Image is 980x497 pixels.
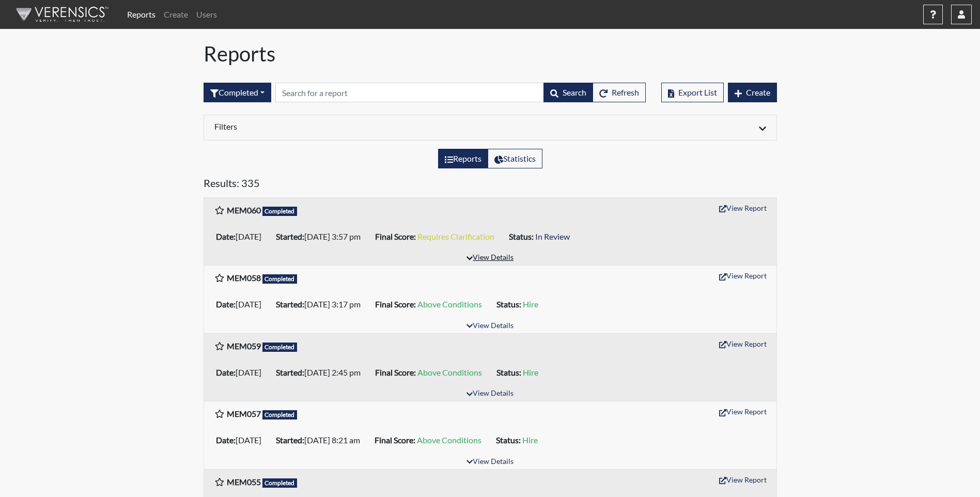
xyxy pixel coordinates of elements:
[417,299,482,309] span: Above Conditions
[728,83,777,102] button: Create
[262,343,298,352] span: Completed
[276,231,304,241] b: Started:
[417,435,481,445] span: Above Conditions
[714,403,771,420] button: View Report
[216,299,236,309] b: Date:
[272,296,371,313] li: [DATE] 3:17 pm
[375,367,416,377] b: Final Score:
[523,367,538,377] span: Hire
[462,455,518,469] button: View Details
[523,299,538,309] span: Hire
[204,177,777,193] h5: Results: 335
[488,149,542,168] label: View statistics about completed interviews
[612,87,639,97] span: Refresh
[509,231,534,241] b: Status:
[678,87,717,97] span: Export List
[212,364,272,381] li: [DATE]
[123,4,160,25] a: Reports
[438,149,488,168] label: View the list of reports
[563,87,586,97] span: Search
[276,435,304,445] b: Started:
[192,4,221,25] a: Users
[212,228,272,245] li: [DATE]
[375,299,416,309] b: Final Score:
[714,336,771,352] button: View Report
[661,83,724,102] button: Export List
[714,472,771,488] button: View Report
[496,299,521,309] b: Status:
[262,274,298,284] span: Completed
[272,364,371,381] li: [DATE] 2:45 pm
[417,231,494,241] span: Requires Clarification
[227,409,261,418] b: MEM057
[204,83,271,102] div: Filter by interview status
[375,231,416,241] b: Final Score:
[227,205,261,215] b: MEM060
[227,341,261,351] b: MEM059
[262,410,298,420] span: Completed
[262,478,298,488] span: Completed
[204,83,271,102] button: Completed
[207,121,774,134] div: Click to expand/collapse filters
[276,299,304,309] b: Started:
[543,83,593,102] button: Search
[462,251,518,265] button: View Details
[204,41,777,66] h1: Reports
[212,296,272,313] li: [DATE]
[462,319,518,333] button: View Details
[593,83,646,102] button: Refresh
[496,367,521,377] b: Status:
[216,435,236,445] b: Date:
[216,367,236,377] b: Date:
[746,87,770,97] span: Create
[272,228,371,245] li: [DATE] 3:57 pm
[227,477,261,487] b: MEM055
[714,268,771,284] button: View Report
[535,231,570,241] span: In Review
[714,200,771,216] button: View Report
[227,273,261,283] b: MEM058
[216,231,236,241] b: Date:
[160,4,192,25] a: Create
[417,367,482,377] span: Above Conditions
[212,432,272,448] li: [DATE]
[462,387,518,401] button: View Details
[276,367,304,377] b: Started:
[262,207,298,216] span: Completed
[522,435,538,445] span: Hire
[272,432,370,448] li: [DATE] 8:21 am
[275,83,544,102] input: Search by Registration ID, Interview Number, or Investigation Name.
[214,121,483,131] h6: Filters
[375,435,415,445] b: Final Score:
[496,435,521,445] b: Status:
